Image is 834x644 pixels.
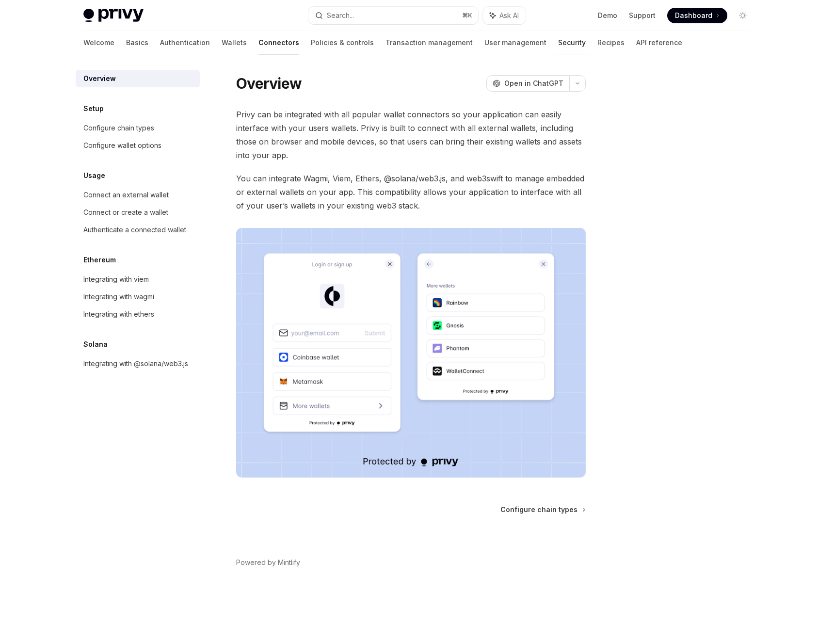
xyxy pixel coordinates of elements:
span: You can integrate Wagmi, Viem, Ethers, @solana/web3.js, and web3swift to manage embedded or exter... [236,172,586,212]
img: light logo [83,9,144,22]
div: Authenticate a connected wallet [83,224,186,236]
a: Configure chain types [76,119,200,137]
h5: Ethereum [83,254,116,266]
a: Security [558,31,586,54]
a: Authentication [160,31,210,54]
span: Dashboard [675,11,712,20]
h5: Usage [83,170,105,181]
a: Demo [598,11,617,20]
span: Open in ChatGPT [504,79,563,88]
span: Configure chain types [500,505,577,515]
a: Support [629,11,656,20]
a: Overview [76,70,200,87]
a: Connect an external wallet [76,186,200,204]
a: User management [484,31,546,54]
button: Ask AI [483,7,526,24]
a: Authenticate a connected wallet [76,221,200,239]
div: Connect or create a wallet [83,207,168,218]
div: Connect an external wallet [83,189,169,201]
h5: Solana [83,338,108,350]
a: Integrating with ethers [76,306,200,323]
span: Privy can be integrated with all popular wallet connectors so your application can easily interfa... [236,108,586,162]
a: Integrating with wagmi [76,288,200,306]
div: Overview [83,73,116,84]
a: Wallets [222,31,247,54]
div: Configure wallet options [83,140,161,151]
a: Configure chain types [500,505,585,515]
a: Integrating with viem [76,271,200,288]
div: Integrating with @solana/web3.js [83,358,188,370]
h5: Setup [83,103,104,114]
div: Integrating with ethers [83,308,154,320]
a: Connect or create a wallet [76,204,200,221]
img: Connectors3 [236,228,586,478]
a: Transaction management [385,31,473,54]
a: Powered by Mintlify [236,558,300,567]
span: Ask AI [499,11,519,20]
div: Search... [327,10,354,21]
a: Welcome [83,31,114,54]
div: Integrating with wagmi [83,291,154,303]
div: Integrating with viem [83,274,149,285]
a: Dashboard [667,8,727,23]
a: API reference [636,31,682,54]
span: ⌘ K [462,12,472,19]
a: Connectors [258,31,299,54]
a: Basics [126,31,148,54]
a: Integrating with @solana/web3.js [76,355,200,372]
button: Open in ChatGPT [486,75,569,92]
button: Search...⌘K [308,7,478,24]
a: Policies & controls [311,31,374,54]
div: Configure chain types [83,122,154,134]
h1: Overview [236,75,302,92]
a: Recipes [597,31,625,54]
a: Configure wallet options [76,137,200,154]
button: Toggle dark mode [735,8,751,23]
